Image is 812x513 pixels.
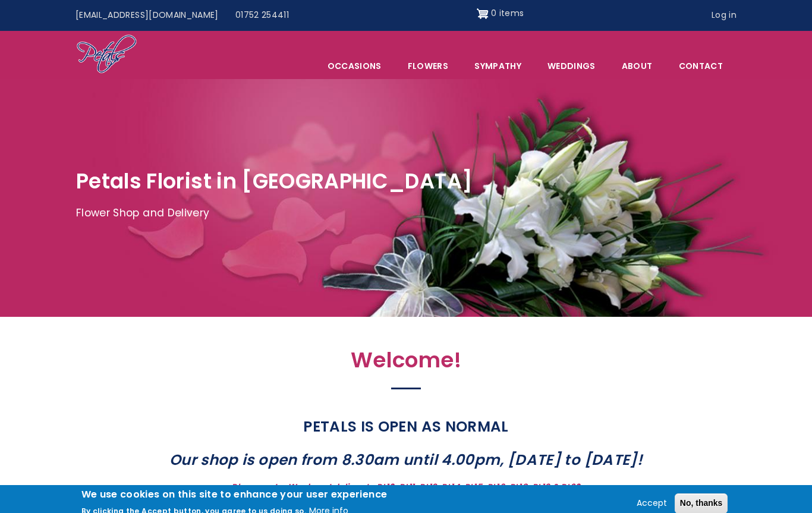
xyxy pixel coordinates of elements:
[491,7,524,19] span: 0 items
[231,481,580,493] strong: Please note: We do not deliver to PL10, PL11, PL13, PL14, PL15, PL16, PL18, PL19 & PL20
[477,4,489,23] img: Shopping cart
[227,4,297,27] a: 01752 254411
[703,4,745,27] a: Log in
[666,53,735,78] a: Contact
[315,53,394,78] span: Occasions
[477,4,524,23] a: Shopping cart 0 items
[395,53,461,78] a: Flowers
[632,496,672,511] button: Accept
[147,348,665,379] h2: Welcome!
[535,53,608,78] span: Weddings
[81,488,388,501] h2: We use cookies on this site to enhance your user experience
[76,204,736,222] p: Flower Shop and Delivery
[67,4,227,27] a: [EMAIL_ADDRESS][DOMAIN_NAME]
[303,416,508,437] strong: PETALS IS OPEN AS NORMAL
[462,53,534,78] a: Sympathy
[609,53,665,78] a: About
[169,449,643,470] strong: Our shop is open from 8.30am until 4.00pm, [DATE] to [DATE]!
[76,34,137,75] img: Home
[76,166,473,196] span: Petals Florist in [GEOGRAPHIC_DATA]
